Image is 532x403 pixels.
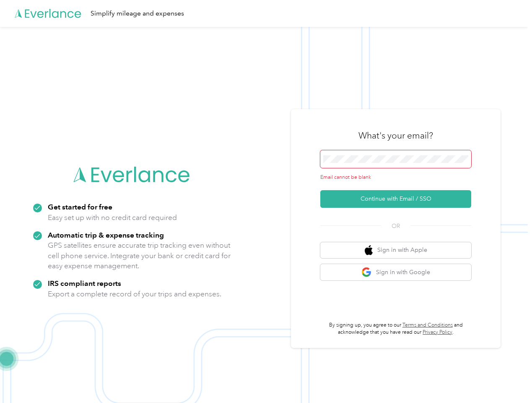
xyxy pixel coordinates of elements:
img: apple logo [365,245,373,256]
button: google logoSign in with Google [320,264,471,280]
strong: Get started for free [48,202,112,211]
div: Email cannot be blank [320,174,471,181]
button: Continue with Email / SSO [320,190,471,208]
p: Export a complete record of your trips and expenses. [48,289,221,299]
strong: IRS compliant reports [48,279,121,288]
span: OR [381,222,410,230]
a: Terms and Conditions [402,322,453,328]
h3: What's your email? [358,130,433,141]
p: GPS satellites ensure accurate trip tracking even without cell phone service. Integrate your bank... [48,240,231,271]
div: Simplify mileage and expenses [91,8,184,19]
p: Easy set up with no credit card required [48,212,177,223]
button: apple logoSign in with Apple [320,242,471,259]
img: google logo [361,267,372,277]
a: Privacy Policy [423,329,452,335]
p: By signing up, you agree to our and acknowledge that you have read our . [320,322,471,336]
strong: Automatic trip & expense tracking [48,230,164,239]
